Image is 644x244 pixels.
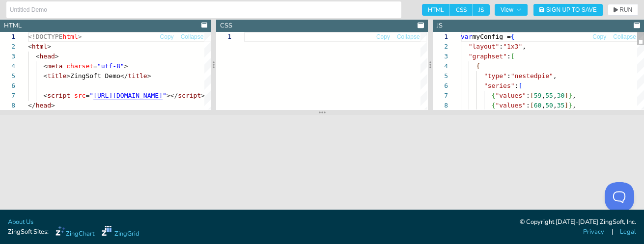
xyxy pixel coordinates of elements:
span: > [55,53,59,60]
span: [URL][DOMAIN_NAME] [93,92,163,99]
div: CSS [220,21,232,30]
span: > [147,72,151,80]
span: ] [564,102,568,109]
span: RUN [619,7,632,13]
span: html [62,33,78,40]
span: HTML [422,4,450,16]
span: : [507,72,511,80]
span: "nestedpie" [510,72,553,80]
span: " [89,92,93,99]
span: } [568,92,572,99]
span: Copy [592,34,606,40]
a: Legal [620,227,636,237]
a: ZingGrid [102,226,139,239]
span: [ [530,102,534,109]
span: , [541,92,545,99]
span: head [39,53,55,60]
span: { [491,92,495,99]
span: 55 [545,92,553,99]
span: Collapse [181,34,204,40]
span: , [572,102,576,109]
span: , [553,72,557,80]
span: , [572,92,576,99]
span: "layout" [468,43,499,50]
span: { [476,62,480,70]
span: | [612,227,613,237]
span: " [163,92,167,99]
span: Collapse [613,34,636,40]
span: > [201,92,205,99]
span: 50 [545,102,553,109]
span: < [43,62,47,70]
span: </ [28,102,36,109]
span: 60 [533,102,541,109]
span: myConfig = [472,33,510,40]
span: > [124,62,128,70]
span: "graphset" [468,53,506,60]
span: View [501,7,522,13]
div: 3 [433,52,448,61]
span: < [43,72,47,80]
div: 7 [433,91,448,101]
span: <!DOCTYPE [28,33,62,40]
span: "utf-8" [97,62,124,70]
span: Collapse [397,34,420,40]
span: , [553,92,557,99]
span: ZingSoft Demo [70,72,120,80]
span: "values" [495,102,526,109]
span: Sign Up to Save [546,7,597,13]
div: 6 [433,81,448,91]
span: = [93,62,97,70]
div: 4 [433,61,448,71]
span: { [510,33,514,40]
span: : [526,102,530,109]
div: checkbox-group [422,4,490,16]
span: JS [473,4,490,16]
span: } [568,102,572,109]
span: 59 [533,92,541,99]
span: { [491,102,495,109]
button: Copy [376,32,391,42]
button: Sign Up to Save [533,4,603,16]
span: [ [510,53,514,60]
span: Copy [160,34,174,40]
button: View [495,4,528,16]
div: 2 [433,42,448,52]
span: Copy [376,34,390,40]
iframe: Toggle Customer Support [605,182,634,212]
button: Collapse [613,32,637,42]
span: script [47,92,70,99]
span: > [66,72,70,80]
span: < [36,53,40,60]
div: HTML [4,21,22,30]
div: 1 [433,32,448,42]
span: > [51,102,55,109]
span: head [36,102,51,109]
span: charset [66,62,93,70]
span: CSS [450,4,473,16]
span: script [178,92,201,99]
div: JS [437,21,443,30]
span: : [514,82,518,89]
div: 1 [216,32,231,42]
span: > [47,43,51,50]
span: : [499,43,503,50]
span: </ [120,72,128,80]
span: , [553,102,557,109]
span: : [526,92,530,99]
button: Copy [160,32,174,42]
span: "values" [495,92,526,99]
span: [ [518,82,522,89]
span: < [43,92,47,99]
span: ZingSoft Sites: [8,227,49,237]
span: ] [564,92,568,99]
span: "1x3" [503,43,522,50]
span: "type" [484,72,507,80]
div: 8 [433,101,448,110]
span: , [541,102,545,109]
span: = [85,92,89,99]
div: 5 [433,71,448,81]
div: © Copyright [DATE]-[DATE] ZingSoft, Inc. [520,217,636,227]
button: Copy [592,32,607,42]
span: ></ [167,92,178,99]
